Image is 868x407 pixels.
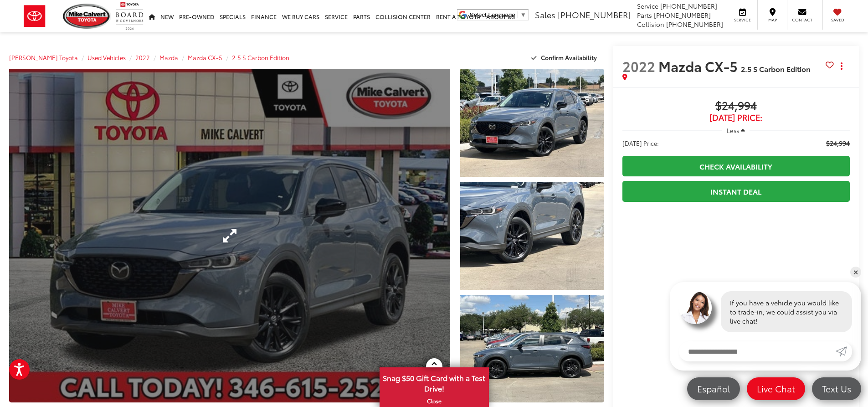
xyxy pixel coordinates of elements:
[732,17,753,23] span: Service
[792,17,812,23] span: Contact
[727,126,739,134] span: Less
[9,53,78,62] a: [PERSON_NAME] Toyota
[622,139,659,148] span: [DATE] Price:
[679,291,712,324] img: Agent profile photo
[747,377,805,400] a: Live Chat
[520,11,526,18] span: ▼
[762,17,782,23] span: Map
[841,62,842,70] span: dropdown dots
[836,341,852,361] a: Submit
[526,50,604,66] button: Confirm Availability
[637,10,652,20] span: Parts
[458,67,605,178] img: 2022 Mazda Mazda CX-5 2.5 S Carbon Edition
[460,182,604,290] a: Expand Photo 2
[159,53,178,62] a: Mazda
[693,383,734,394] span: Español
[63,4,111,29] img: Mike Calvert Toyota
[622,113,850,122] span: [DATE] Price:
[9,69,450,402] a: Expand Photo 0
[232,53,289,62] a: 2.5 S Carbon Edition
[660,1,717,10] span: [PHONE_NUMBER]
[460,69,604,177] a: Expand Photo 1
[752,383,800,394] span: Live Chat
[622,99,850,113] span: $24,994
[458,180,605,291] img: 2022 Mazda Mazda CX-5 2.5 S Carbon Edition
[741,63,811,74] span: 2.5 S Carbon Edition
[817,383,856,394] span: Text Us
[687,377,740,400] a: Español
[622,181,850,201] a: Instant Deal
[666,20,723,29] span: [PHONE_NUMBER]
[535,9,555,21] span: Sales
[827,17,847,23] span: Saved
[834,58,850,74] button: Actions
[380,368,488,396] span: Snag $50 Gift Card with a Test Drive!
[637,1,658,10] span: Service
[622,56,655,76] span: 2022
[458,294,605,404] img: 2022 Mazda Mazda CX-5 2.5 S Carbon Edition
[541,53,597,62] span: Confirm Availability
[679,341,836,361] input: Enter your message
[558,9,631,21] span: [PHONE_NUMBER]
[654,10,711,20] span: [PHONE_NUMBER]
[622,156,850,176] a: Check Availability
[135,53,150,62] a: 2022
[188,53,222,62] a: Mazda CX-5
[722,122,750,139] button: Less
[460,295,604,403] a: Expand Photo 3
[721,291,852,332] div: If you have a vehicle you would like to trade-in, we could assist you via live chat!
[87,53,126,62] a: Used Vehicles
[812,377,861,400] a: Text Us
[637,20,664,29] span: Collision
[826,139,850,148] span: $24,994
[658,56,741,76] span: Mazda CX-5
